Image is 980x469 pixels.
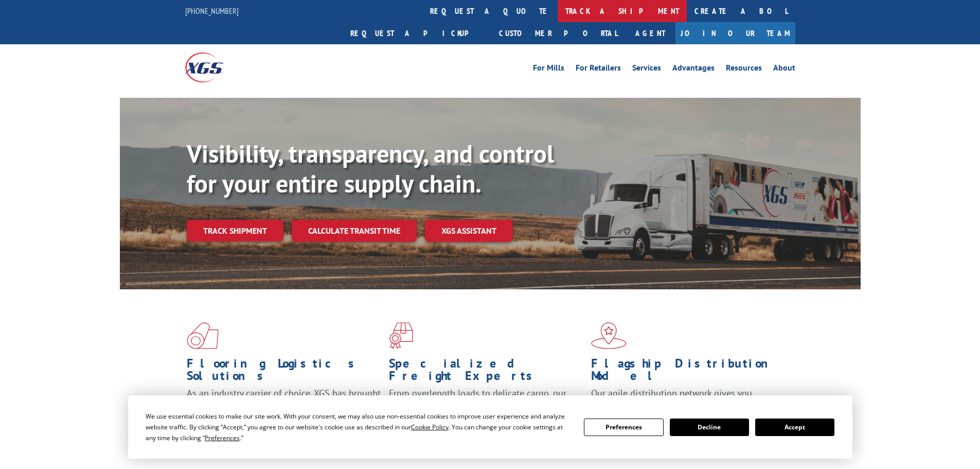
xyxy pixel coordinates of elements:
a: Agent [625,22,675,44]
a: Calculate transit time [292,220,417,242]
img: xgs-icon-total-supply-chain-intelligence-red [187,322,219,349]
span: Cookie Policy [411,423,449,431]
a: Services [632,64,661,75]
a: Customer Portal [491,22,625,44]
a: For Retailers [576,64,621,75]
a: Resources [726,64,762,75]
a: Advantages [672,64,715,75]
a: Request a pickup [343,22,491,44]
button: Preferences [584,419,663,436]
h1: Flagship Distribution Model [591,357,786,387]
a: For Mills [533,64,564,75]
h1: Flooring Logistics Solutions [187,357,381,387]
h1: Specialized Freight Experts [389,357,583,387]
button: Decline [670,419,749,436]
span: As an industry carrier of choice, XGS has brought innovation and dedication to flooring logistics... [187,387,381,424]
div: Cookie Consent Prompt [128,395,852,459]
a: XGS ASSISTANT [425,220,513,242]
a: Track shipment [187,220,283,241]
a: Join Our Team [675,22,795,44]
div: We use essential cookies to make our site work. With your consent, we may also use non-essential ... [146,411,572,443]
a: About [773,64,795,75]
span: Preferences [205,433,240,442]
img: xgs-icon-flagship-distribution-model-red [591,322,627,349]
b: Visibility, transparency, and control for your entire supply chain. [187,137,554,199]
img: xgs-icon-focused-on-flooring-red [389,322,413,349]
p: From overlength loads to delicate cargo, our experienced staff knows the best way to move your fr... [389,387,583,433]
button: Accept [755,419,834,436]
span: Our agile distribution network gives you nationwide inventory management on demand. [591,387,780,411]
a: [PHONE_NUMBER] [185,6,239,16]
